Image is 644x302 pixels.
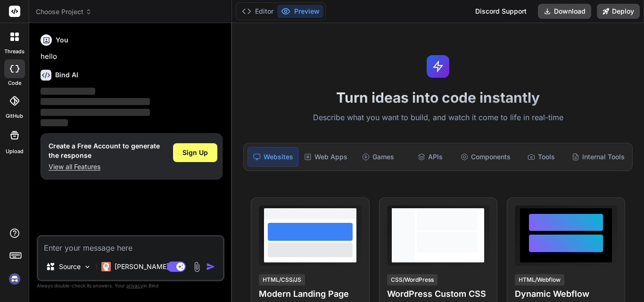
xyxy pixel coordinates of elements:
[41,98,150,105] span: ‌
[353,147,403,167] div: Games
[41,109,150,116] span: ‌
[41,119,68,126] span: ‌
[470,4,532,19] div: Discord Support
[115,262,185,271] p: [PERSON_NAME] 4 S..
[8,79,21,87] label: code
[457,147,514,167] div: Components
[36,7,92,16] span: Choose Project
[55,70,78,80] h6: Bind AI
[515,274,564,286] div: HTML/Webflow
[37,281,224,290] p: Always double-check its answers. Your in Bind
[49,162,160,171] p: View all Features
[83,263,91,271] img: Pick Models
[238,89,638,106] h1: Turn ideas into code instantly
[238,112,638,124] p: Describe what you want to build, and watch it come to life in real-time
[248,147,298,167] div: Websites
[182,148,208,157] span: Sign Up
[41,51,223,62] p: hello
[7,271,23,287] img: signin
[41,88,95,95] span: ‌
[259,287,361,301] h4: Modern Landing Page
[387,274,438,286] div: CSS/WordPress
[6,112,23,120] label: GitHub
[538,4,591,19] button: Download
[568,147,628,167] div: Internal Tools
[49,141,160,160] h1: Create a Free Account to generate the response
[405,147,455,167] div: APIs
[191,261,202,272] img: attachment
[206,262,215,271] img: icon
[6,147,24,155] label: Upload
[300,147,351,167] div: Web Apps
[277,5,323,18] button: Preview
[259,274,305,286] div: HTML/CSS/JS
[387,287,489,301] h4: WordPress Custom CSS
[56,35,68,45] h6: You
[101,262,111,271] img: Claude 4 Sonnet
[126,283,143,288] span: privacy
[597,4,640,19] button: Deploy
[516,147,566,167] div: Tools
[4,48,25,56] label: threads
[59,262,81,271] p: Source
[238,5,277,18] button: Editor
